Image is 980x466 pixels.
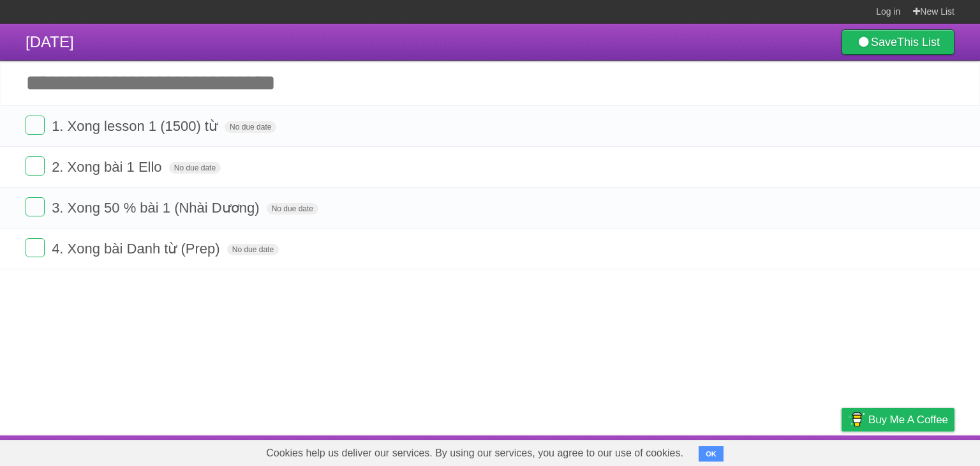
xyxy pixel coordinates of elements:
[26,156,45,176] label: Done
[225,121,276,133] span: No due date
[842,29,954,55] a: SaveThis List
[253,440,696,466] span: Cookies help us deliver our services. By using our services, you agree to our use of cookies.
[714,439,766,463] a: Developers
[897,36,940,49] b: This List
[874,439,954,463] a: Suggest a feature
[52,241,223,257] span: 4. Xong bài Danh từ (Prep)
[842,408,954,432] a: Buy me a coffee
[848,409,865,430] img: Buy me a coffee
[782,439,810,463] a: Terms
[699,446,724,462] button: OK
[52,118,221,134] span: 1. Xong lesson 1 (1500) từ
[672,439,699,463] a: About
[868,409,948,431] span: Buy me a coffee
[26,238,45,257] label: Done
[52,159,165,175] span: 2. Xong bài 1 Ello
[26,116,45,135] label: Done
[26,33,74,50] span: [DATE]
[267,203,318,214] span: No due date
[227,244,279,255] span: No due date
[26,197,45,216] label: Done
[52,200,262,216] span: 3. Xong 50 % bài 1 (Nhài Dương)
[169,162,221,174] span: No due date
[825,439,858,463] a: Privacy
